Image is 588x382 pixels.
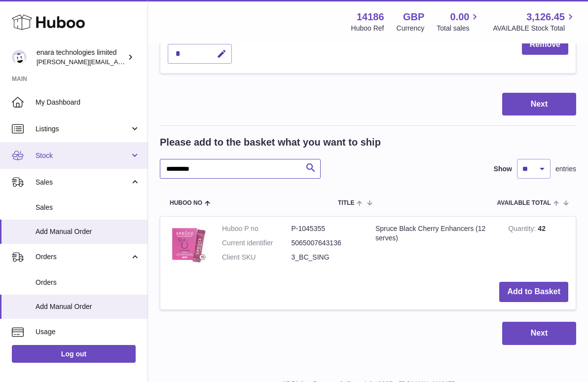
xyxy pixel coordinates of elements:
dd: P-1045355 [292,224,361,233]
span: Add Manual Order [36,227,140,236]
span: Orders [36,252,130,262]
span: 3,126.45 [526,10,565,24]
span: [PERSON_NAME][EMAIL_ADDRESS][DOMAIN_NAME] [37,58,198,66]
span: Stock [36,151,130,160]
div: Huboo Ref [351,24,384,33]
label: Show [494,164,512,174]
span: Usage [36,327,140,337]
dt: Client SKU [222,253,292,262]
td: 42 [501,217,576,274]
dt: Current identifier [222,238,292,248]
h2: Please add to the basket what you want to ship [160,136,381,149]
dt: Huboo P no [222,224,292,233]
button: Next [502,322,576,345]
span: My Dashboard [36,98,140,107]
div: Currency [397,24,425,33]
strong: 14186 [357,10,384,24]
span: Orders [36,278,140,287]
img: Dee@enara.co [12,50,27,65]
span: 0.00 [450,10,470,24]
dd: 3_BC_SING [292,253,361,262]
dd: 5065007643136 [292,238,361,248]
span: Listings [36,124,130,134]
span: Sales [36,178,130,187]
strong: GBP [403,10,424,24]
img: Spruce Black Cherry Enhancers (12 serves) [168,224,207,264]
span: Total sales [437,24,480,33]
a: 0.00 Total sales [437,10,480,33]
a: Log out [12,345,136,363]
a: 3,126.45 AVAILABLE Stock Total [493,10,576,33]
span: AVAILABLE Total [497,200,551,206]
div: enara technologies limited [37,48,125,67]
span: entries [555,164,576,174]
span: Sales [36,203,140,212]
button: Remove [522,35,568,55]
strong: Quantity [508,225,538,235]
button: Next [502,93,576,116]
span: Huboo no [170,200,202,206]
td: Spruce Black Cherry Enhancers (12 serves) [368,217,501,274]
span: Add Manual Order [36,302,140,311]
button: Add to Basket [499,282,568,302]
span: Title [338,200,354,206]
span: AVAILABLE Stock Total [493,24,576,33]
